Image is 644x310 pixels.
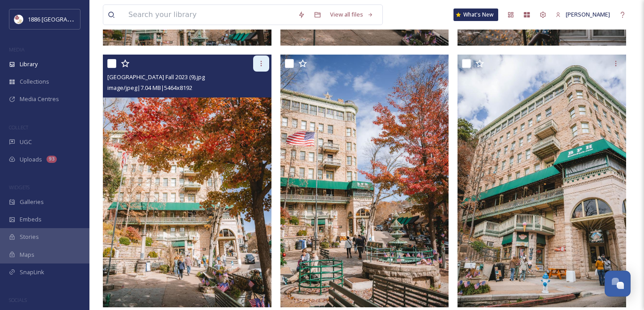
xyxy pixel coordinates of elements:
button: Open Chat [605,271,631,297]
span: Maps [20,251,34,259]
img: Basin Park Fall 2023 (19).jpg [458,55,626,307]
span: COLLECT [9,124,28,131]
span: Stories [20,233,39,241]
span: Galleries [20,198,44,206]
a: [PERSON_NAME] [551,6,614,23]
span: UGC [20,138,32,146]
span: Embeds [20,215,42,224]
span: [PERSON_NAME] [566,10,610,18]
span: SOCIALS [9,297,27,303]
img: Basin Park Fall 2023 (13).jpg [280,55,449,307]
span: Collections [20,77,49,86]
img: Basin Park Fall 2023 (9).jpg [103,55,271,307]
span: MEDIA [9,46,25,53]
div: 93 [47,156,57,163]
span: SnapLink [20,268,44,276]
img: logos.png [14,15,23,24]
a: What's New [453,8,498,21]
span: Media Centres [20,95,59,103]
span: Uploads [20,155,42,164]
span: 1886 [GEOGRAPHIC_DATA] [28,15,98,23]
span: WIDGETS [9,184,30,191]
input: Search your library [124,5,293,25]
span: [GEOGRAPHIC_DATA] Fall 2023 (9).jpg [107,73,205,81]
span: Library [20,60,38,68]
a: View all files [326,6,378,23]
span: image/jpeg | 7.04 MB | 5464 x 8192 [107,84,192,92]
